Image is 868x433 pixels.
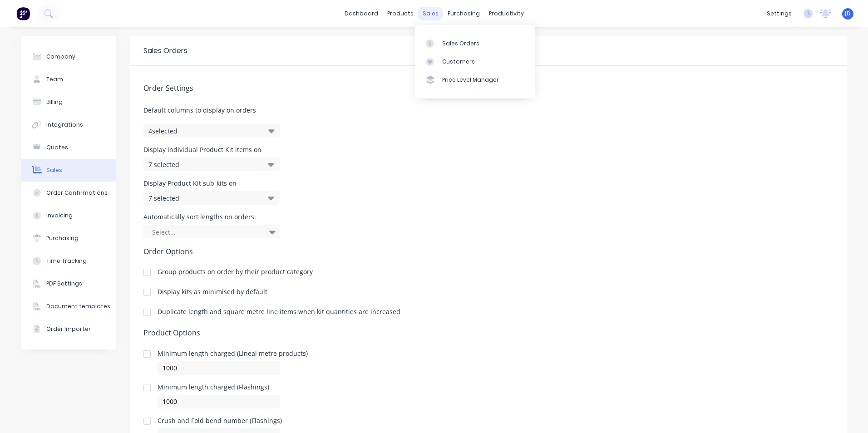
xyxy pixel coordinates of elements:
div: Display kits as minimised by default [158,289,267,295]
button: Sales [21,159,116,182]
button: Company [21,45,116,68]
button: Invoicing [21,204,116,227]
h5: Order Settings [143,84,833,93]
div: Order Importer [46,325,91,333]
div: Price Level Manager [442,76,499,84]
div: Sales [46,166,62,174]
button: Document templates [21,295,116,318]
div: Minimum length charged (Flashings) [158,384,280,390]
a: dashboard [340,7,383,20]
span: JD [845,10,851,18]
div: sales [418,7,443,20]
div: products [383,7,418,20]
button: Order Confirmations [21,182,116,204]
div: settings [762,7,796,20]
div: Purchasing [46,234,79,242]
button: 4selected [143,124,280,138]
div: 7 selected [148,160,256,169]
div: Duplicate length and square metre line items when kit quantities are increased [158,309,400,315]
button: Billing [21,91,116,113]
div: Display Product Kit sub-kits on [143,180,280,187]
div: Integrations [46,121,83,129]
h5: Product Options [143,329,833,337]
button: PDF Settings [21,272,116,295]
div: Crush and Fold bend number (Flashings) [158,418,282,424]
div: Display individual Product Kit items on [143,147,280,153]
button: Team [21,68,116,91]
div: Quotes [46,143,68,152]
div: Minimum length charged (Lineal metre products) [158,350,308,357]
a: Sales Orders [415,34,535,52]
button: Integrations [21,113,116,136]
div: purchasing [443,7,484,20]
div: Sales Orders [143,45,187,56]
div: Sales Orders [442,39,479,48]
div: Team [46,75,63,84]
a: Price Level Manager [415,71,535,89]
div: Group products on order by their product category [158,269,313,275]
button: Purchasing [21,227,116,250]
div: Billing [46,98,63,106]
h5: Order Options [143,247,833,256]
div: Automatically sort lengths on orders: [143,214,280,220]
button: Quotes [21,136,116,159]
button: Time Tracking [21,250,116,272]
span: Default columns to display on orders [143,105,833,115]
div: Company [46,53,75,61]
div: Document templates [46,302,110,310]
div: PDF Settings [46,280,82,288]
a: Customers [415,53,535,71]
button: Order Importer [21,318,116,340]
div: Time Tracking [46,257,87,265]
div: productivity [484,7,528,20]
div: Order Confirmations [46,189,108,197]
div: Customers [442,58,475,66]
div: Invoicing [46,212,73,220]
img: Factory [16,7,30,20]
div: 7 selected [148,193,256,203]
